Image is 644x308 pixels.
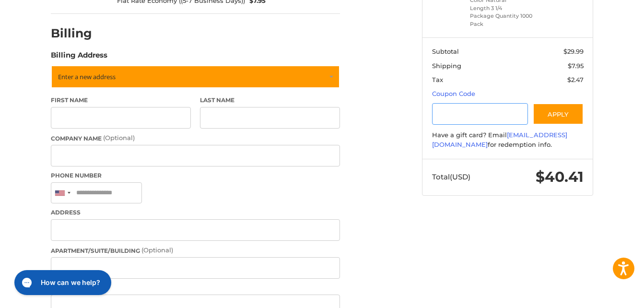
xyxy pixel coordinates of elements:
a: Enter or select a different address [51,65,340,88]
div: United States: +1 [51,183,73,203]
span: Enter a new address [58,72,116,81]
label: Address [51,208,340,217]
span: $7.95 [568,62,584,70]
iframe: Google Customer Reviews [565,282,644,308]
small: (Optional) [141,246,173,254]
span: Shipping [432,62,461,70]
label: Company Name [51,133,340,143]
span: $40.41 [536,168,584,186]
button: Apply [533,103,584,125]
iframe: Gorgias live chat messenger [10,267,114,298]
a: Coupon Code [432,90,475,97]
h2: Billing [51,26,107,41]
li: Length 3 1/4 [470,4,543,12]
label: First Name [51,96,191,105]
legend: Billing Address [51,50,107,65]
div: Have a gift card? Email for redemption info. [432,130,584,149]
span: Total (USD) [432,172,470,181]
label: Phone Number [51,171,340,180]
span: Tax [432,76,443,83]
span: $29.99 [563,47,584,55]
span: $2.47 [567,76,584,83]
small: (Optional) [103,134,135,142]
label: City [51,284,340,292]
span: Subtotal [432,47,459,55]
li: Package Quantity 1000 Pack [470,12,543,28]
label: Last Name [200,96,340,105]
a: [EMAIL_ADDRESS][DOMAIN_NAME] [432,131,567,148]
label: Apartment/Suite/Building [51,246,340,255]
input: Gift Certificate or Coupon Code [432,103,528,125]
